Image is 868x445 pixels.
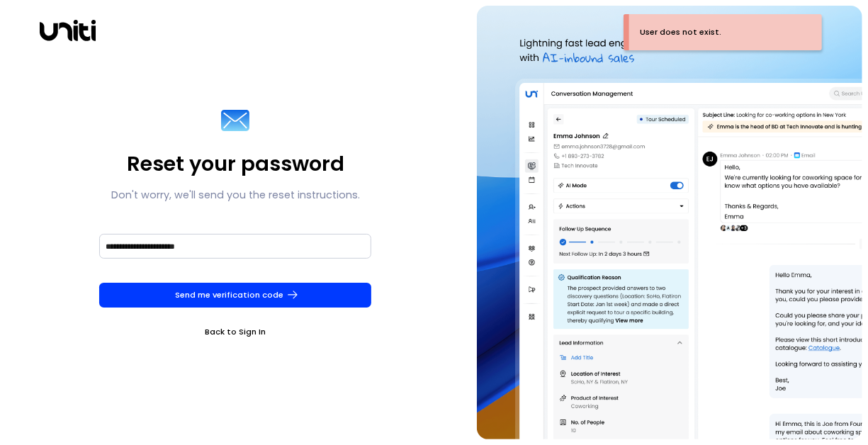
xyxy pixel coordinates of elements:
[477,6,862,439] img: auth-hero.png
[640,26,721,38] div: User does not exist.
[127,148,344,179] p: Reset your password
[99,325,371,339] a: Back to Sign In
[99,283,371,308] button: Send me verification code
[111,186,360,203] p: Don't worry, we'll send you the reset instructions.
